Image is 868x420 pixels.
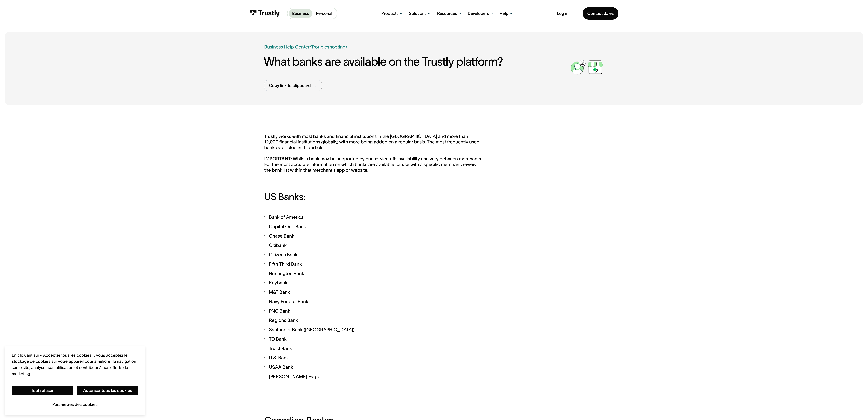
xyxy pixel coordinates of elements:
[583,7,618,20] a: Contact Sales
[264,354,483,361] li: U.S. Bank
[264,317,483,324] li: Regions Bank
[12,400,138,409] button: Paramètres des cookies
[264,192,483,202] h3: US Banks:
[264,279,483,286] li: Keybank
[346,43,347,50] div: /
[264,223,483,230] li: Capital One Bank
[5,346,145,415] div: Cookie banner
[557,11,569,16] a: Log in
[264,289,483,296] li: M&T Bank
[12,386,73,395] button: Tout refuser
[264,214,483,221] li: Bank of America
[12,352,138,377] div: En cliquant sur « Accepter tous les cookies », vous acceptez le stockage de cookies sur votre app...
[381,11,399,16] div: Products
[77,386,138,395] button: Autoriser tous les cookies
[264,336,483,343] li: TD Bank
[264,261,483,268] li: Fifth Third Bank
[264,134,483,173] p: Trustly works with most banks and financial institutions in the [GEOGRAPHIC_DATA] and more than 1...
[264,270,483,277] li: Huntington Bank
[264,55,570,68] h1: What banks are available on the Trustly platform?
[316,10,332,17] p: Personal
[12,352,138,409] div: Confidentialité
[310,43,311,50] div: /
[264,307,483,314] li: PNC Bank
[312,9,336,18] a: Personal
[468,11,489,16] div: Developers
[264,80,322,91] a: Copy link to clipboard
[264,156,291,161] strong: IMPORTANT
[264,364,483,371] li: USAA Bank
[264,242,483,249] li: Citibank
[264,345,483,352] li: Truist Bank
[500,11,508,16] div: Help
[264,298,483,305] li: Navy Federal Bank
[264,251,483,258] li: Citizens Bank
[250,10,280,17] img: Trustly Logo
[292,10,309,17] p: Business
[311,44,346,49] a: Troubleshooting
[264,373,483,380] li: [PERSON_NAME] Fargo
[264,43,310,50] a: Business Help Center
[587,11,614,16] div: Contact Sales
[409,11,427,16] div: Solutions
[264,326,483,333] li: Santander Bank ([GEOGRAPHIC_DATA])
[437,11,457,16] div: Resources
[264,232,483,239] li: Chase Bank
[269,82,311,89] div: Copy link to clipboard
[289,9,312,18] a: Business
